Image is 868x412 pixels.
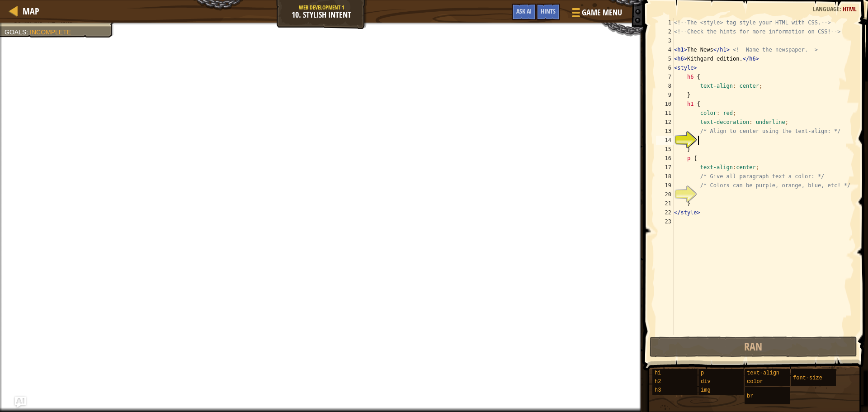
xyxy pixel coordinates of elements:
div: 2 [656,27,674,36]
div: 13 [656,127,674,136]
span: Language [813,5,840,13]
div: 7 [656,72,674,81]
div: 16 [656,154,674,163]
span: : [840,5,843,13]
div: 10 [656,99,674,109]
span: Map [23,5,39,17]
span: font-size [793,375,822,381]
div: 14 [656,136,674,145]
div: 8 [656,81,674,90]
span: color [747,379,763,385]
a: Map [18,5,39,17]
div: 9 [656,90,674,99]
div: 21 [656,199,674,208]
div: 12 [656,118,674,127]
div: 22 [656,208,674,217]
div: 11 [656,109,674,118]
div: 5 [656,54,674,63]
button: Ran [650,336,857,357]
span: h1 [655,370,661,376]
button: Ask AI [512,4,536,20]
div: 15 [656,145,674,154]
span: Ran [744,339,762,354]
div: 1 [656,18,674,27]
span: Hints [541,7,556,15]
span: Ask AI [516,7,532,15]
span: text-align [747,370,779,376]
span: h3 [655,387,661,393]
div: 17 [656,163,674,172]
span: : [26,28,30,36]
span: img [701,387,711,393]
div: 19 [656,181,674,190]
div: 23 [656,217,674,226]
span: Game Menu [582,7,622,19]
span: HTML [843,5,857,13]
div: 4 [656,45,674,54]
span: Incomplete [30,28,71,36]
span: p [701,370,704,376]
button: Game Menu [565,4,627,25]
span: h2 [655,379,661,385]
div: 3 [656,36,674,45]
div: 20 [656,190,674,199]
span: br [747,393,753,399]
div: 18 [656,172,674,181]
div: 6 [656,63,674,72]
span: Goals [5,28,26,36]
button: Ask AI [15,397,26,407]
span: div [701,379,711,385]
